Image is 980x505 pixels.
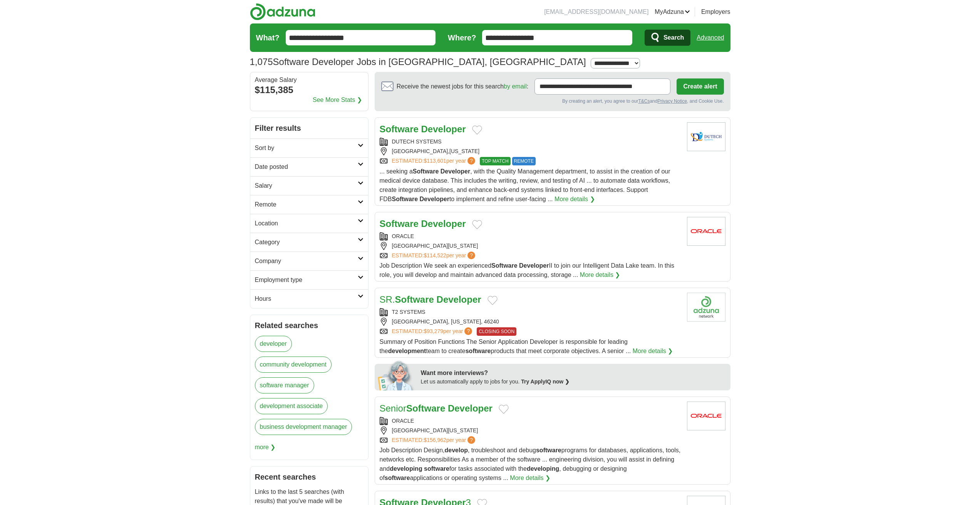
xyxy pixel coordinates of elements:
[420,196,449,202] strong: Developer
[250,214,368,233] a: Location
[687,122,725,151] img: Dutech Systems logo
[255,257,358,266] h2: Company
[250,233,368,252] a: Category
[255,77,364,83] div: Average Salary
[467,252,475,259] span: ?
[385,475,410,481] strong: software
[380,218,419,229] strong: Software
[250,157,368,176] a: Date posted
[395,294,434,305] strong: Software
[527,465,559,472] strong: developing
[380,242,681,250] div: [GEOGRAPHIC_DATA][US_STATE]
[255,440,276,455] span: more ❯
[392,157,477,165] a: ESTIMATED:$113,601per year?
[250,55,273,69] span: 1,075
[677,78,724,95] button: Create alert
[448,403,493,413] strong: Developer
[380,403,493,413] a: SeniorSoftware Developer
[512,157,536,165] span: REMOTE
[424,465,449,472] strong: software
[645,30,690,46] button: Search
[441,168,470,175] strong: Developer
[250,138,368,157] a: Sort by
[697,30,724,45] a: Advanced
[657,98,687,104] a: Privacy Notice
[255,200,358,209] h2: Remote
[380,318,681,326] div: [GEOGRAPHIC_DATA], [US_STATE], 46240
[655,7,690,17] a: MyAdzuna
[392,233,414,239] a: ORACLE
[444,447,467,453] strong: develop
[554,195,595,204] a: More details ❯
[424,158,446,164] span: $113,601
[256,32,280,43] label: What?
[255,320,364,331] h2: Related searches
[380,218,466,229] a: Software Developer
[413,168,439,175] strong: Software
[250,176,368,195] a: Salary
[255,336,292,352] a: developer
[504,83,527,90] a: by email
[480,157,510,165] span: TOP MATCH
[250,270,368,289] a: Employment type
[255,377,314,393] a: software manager
[392,196,418,202] strong: Software
[250,57,586,67] h1: Software Developer Jobs in [GEOGRAPHIC_DATA], [GEOGRAPHIC_DATA]
[380,447,681,481] span: Job Description Design, , troubleshoot and debug programs for databases, applications, tools, net...
[392,418,414,424] a: ORACLE
[255,294,358,303] h2: Hours
[424,328,443,334] span: $93,279
[380,168,670,202] span: ... seeking a , with the Quality Management department, to assist in the creation of our medical ...
[701,7,730,17] a: Employers
[466,348,491,354] strong: software
[255,181,358,190] h2: Salary
[255,275,358,285] h2: Employment type
[580,270,620,280] a: More details ❯
[633,347,673,356] a: More details ❯
[638,98,650,104] a: T&Cs
[491,262,518,269] strong: Software
[421,218,466,229] strong: Developer
[467,157,475,165] span: ?
[378,360,415,390] img: apply-iq-scientist.png
[380,427,681,435] div: [GEOGRAPHIC_DATA][US_STATE]
[421,124,466,134] strong: Developer
[424,437,446,443] span: $156,962
[250,195,368,214] a: Remote
[424,252,446,258] span: $114,522
[380,147,681,155] div: [GEOGRAPHIC_DATA],[US_STATE]
[380,308,681,316] div: T2 SYSTEMS
[250,252,368,270] a: Company
[392,252,477,260] a: ESTIMATED:$114,522per year?
[499,405,509,414] button: Add to favorite jobs
[397,82,528,91] span: Receive the newest jobs for this search :
[255,419,352,435] a: business development manager
[313,95,362,105] a: See More Stats ❯
[477,327,516,336] span: CLOSING SOON
[448,32,476,43] label: Where?
[388,348,426,354] strong: development
[255,357,332,373] a: community development
[464,327,472,335] span: ?
[487,296,498,305] button: Add to favorite jobs
[255,219,358,228] h2: Location
[663,30,684,45] span: Search
[390,465,422,472] strong: developing
[687,293,725,322] img: Company logo
[687,402,725,430] img: Oracle logo
[687,217,725,246] img: Oracle logo
[250,3,315,20] img: Adzuna logo
[392,138,442,145] a: DUTECH SYSTEMS
[521,378,570,385] a: Try ApplyIQ now ❯
[380,124,466,134] a: Software Developer
[380,338,631,354] span: Summary of Position Functions The Senior Application Developer is responsible for leading the tea...
[472,220,482,229] button: Add to favorite jobs
[510,473,550,483] a: More details ❯
[421,378,726,386] div: Let us automatically apply to jobs for you.
[544,7,648,17] li: [EMAIL_ADDRESS][DOMAIN_NAME]
[380,294,481,305] a: SR.Software Developer
[536,447,561,453] strong: software
[380,124,419,134] strong: Software
[250,118,368,138] h2: Filter results
[380,262,674,278] span: Job Description We seek an experienced II to join our Intelligent Data Lake team. In this role, y...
